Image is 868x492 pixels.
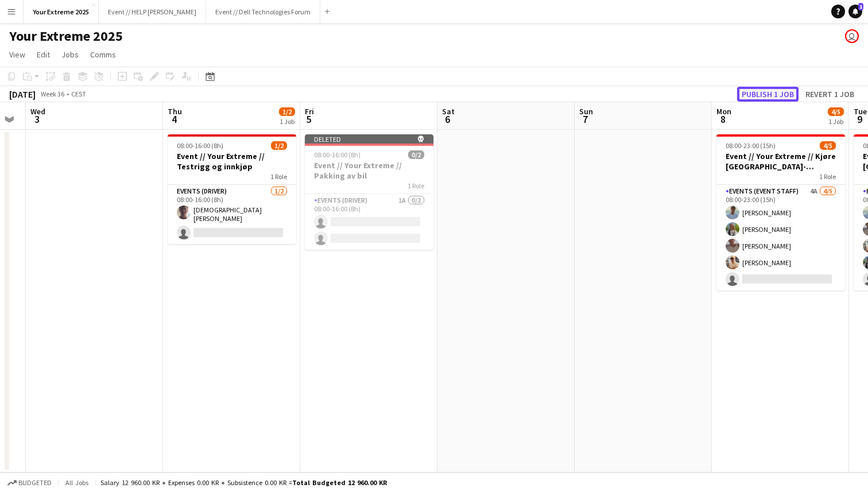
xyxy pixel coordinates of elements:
app-job-card: 08:00-16:00 (8h)1/2Event // Your Extreme // Testrigg og innkjøp1 RoleEvents (Driver)1/208:00-16:0... [168,134,296,244]
span: 6 [440,113,455,126]
button: Revert 1 job [801,87,859,102]
button: Budgeted [6,476,53,489]
span: Mon [716,106,731,117]
app-card-role: Events (Event Staff)4A4/508:00-23:00 (15h)[PERSON_NAME][PERSON_NAME][PERSON_NAME][PERSON_NAME] [716,185,845,290]
span: 7 [578,113,593,126]
span: 3 [29,113,45,126]
span: Thu [168,106,182,117]
span: Tue [854,106,867,117]
button: Publish 1 job [737,87,799,102]
span: 08:00-16:00 (8h) [314,150,361,159]
h3: Event // Your Extreme // Pakking av bil [305,160,433,181]
span: Edit [37,49,50,60]
a: Jobs [57,47,83,62]
span: 1 Role [408,181,424,190]
span: 4 [166,113,182,126]
span: All jobs [63,478,91,487]
span: 0/2 [408,150,424,159]
div: Salary 12 960.00 KR + Expenses 0.00 KR + Subsistence 0.00 KR = [100,478,387,487]
div: 1 Job [280,117,294,126]
span: 08:00-23:00 (15h) [726,141,776,150]
span: 1/2 [279,107,295,116]
a: Edit [32,47,55,62]
span: Jobs [61,49,79,60]
h3: Event // Your Extreme // Testrigg og innkjøp [168,151,296,172]
app-user-avatar: Lars Songe [845,29,859,43]
a: Comms [86,47,121,62]
span: View [9,49,25,60]
app-job-card: Deleted 08:00-16:00 (8h)0/2Event // Your Extreme // Pakking av bil1 RoleEvents (Driver)1A0/208:00... [305,134,433,250]
button: Event // Dell Technologies Forum [206,1,320,23]
div: [DATE] [9,88,36,100]
a: 1 [848,5,862,18]
span: 4/5 [820,141,836,150]
span: 1 [858,3,863,10]
span: Wed [30,106,45,117]
div: Deleted [305,134,433,144]
app-card-role: Events (Driver)1/208:00-16:00 (8h)[DEMOGRAPHIC_DATA][PERSON_NAME] [168,185,296,244]
span: 4/5 [828,107,844,116]
div: 1 Job [828,117,843,126]
span: Comms [90,49,116,60]
span: 9 [852,113,867,126]
app-job-card: 08:00-23:00 (15h)4/5Event // Your Extreme // Kjøre [GEOGRAPHIC_DATA]-[GEOGRAPHIC_DATA]1 RoleEvent... [716,134,845,290]
button: Your Extreme 2025 [24,1,99,23]
span: Total Budgeted 12 960.00 KR [292,478,387,487]
span: Sun [579,106,593,117]
span: 1 Role [819,172,836,181]
span: Fri [305,106,314,117]
div: CEST [71,90,86,98]
a: View [5,47,30,62]
span: Budgeted [18,479,52,487]
span: Week 36 [38,90,67,98]
span: 1 Role [270,172,287,181]
span: 08:00-16:00 (8h) [177,141,223,150]
app-card-role: Events (Driver)1A0/208:00-16:00 (8h) [305,194,433,250]
h3: Event // Your Extreme // Kjøre [GEOGRAPHIC_DATA]-[GEOGRAPHIC_DATA] [716,151,845,172]
span: 5 [303,113,314,126]
span: Sat [442,106,455,117]
h1: Your Extreme 2025 [9,28,123,45]
span: 8 [715,113,731,126]
button: Event // HELP [PERSON_NAME] [99,1,206,23]
span: 1/2 [271,141,287,150]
